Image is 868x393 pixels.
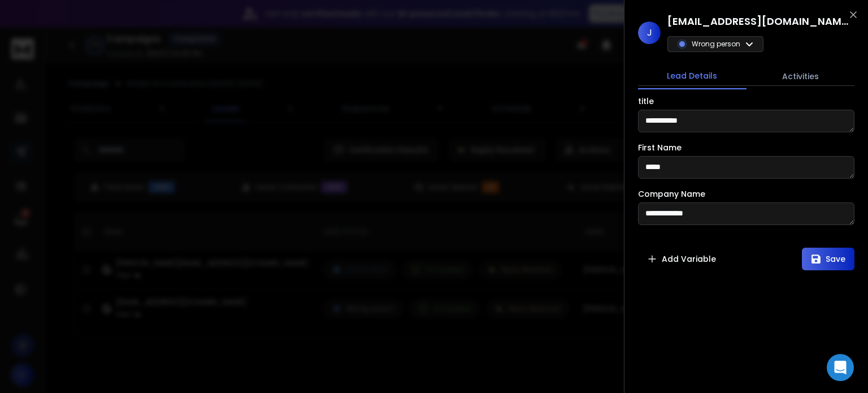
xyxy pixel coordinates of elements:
span: J [638,21,661,44]
div: Open Intercom Messenger [827,354,854,381]
label: title [638,97,654,105]
label: Company Name [638,190,705,198]
button: Lead Details [638,63,747,89]
p: Wrong person [692,40,740,49]
label: First Name [638,144,682,152]
button: Activities [747,64,855,89]
h1: [EMAIL_ADDRESS][DOMAIN_NAME] [667,14,848,29]
button: Add Variable [638,248,725,270]
button: Save [802,248,854,270]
